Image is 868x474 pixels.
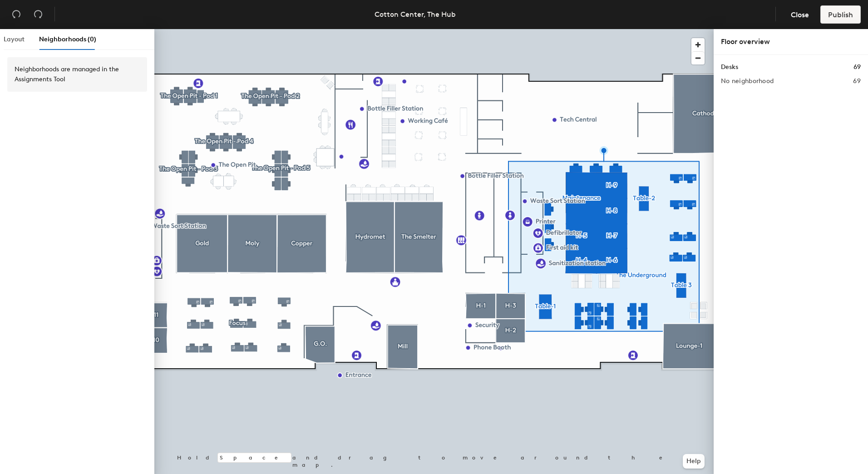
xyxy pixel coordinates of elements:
span: Neighborhoods (0) [39,35,96,43]
button: Publish [820,5,861,24]
button: Redo (⌘ + ⇧ + Z) [29,5,47,24]
span: Layout [4,35,25,43]
div: Cotton Center, The Hub [375,9,456,20]
span: undo [12,10,21,19]
div: Neighborhoods are managed in the Assignments Tool [15,64,140,84]
h1: 69 [853,62,861,72]
h1: Desks [721,62,738,72]
span: Close [791,10,809,19]
button: Close [783,5,817,24]
button: Undo (⌘ + Z) [7,5,25,24]
div: Floor overview [721,36,861,47]
button: Help [683,454,705,469]
h2: 69 [853,78,861,85]
h2: No neighborhood [721,78,774,85]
